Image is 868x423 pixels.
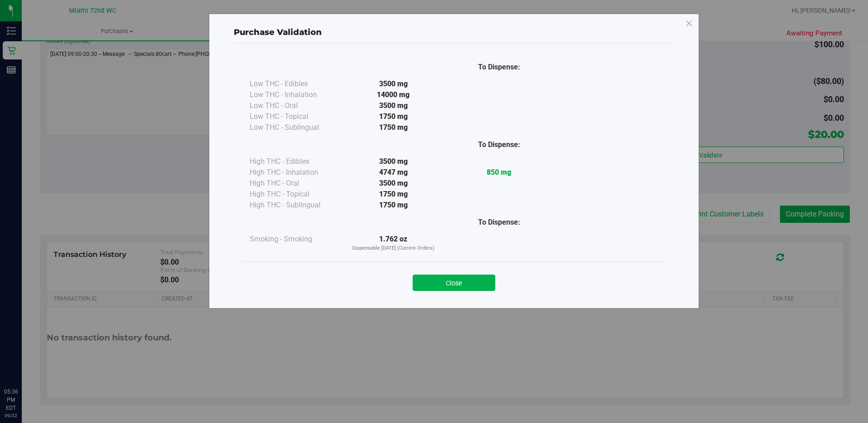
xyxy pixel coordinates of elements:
div: 14000 mg [340,89,446,100]
div: 1750 mg [340,200,446,211]
div: 1.762 oz [340,234,446,252]
div: High THC - Inhalation [250,167,340,178]
div: High THC - Oral [250,178,340,189]
button: Close [413,275,495,291]
div: Low THC - Inhalation [250,89,340,100]
div: Low THC - Edibles [250,79,340,89]
div: 3500 mg [340,178,446,189]
div: Smoking - Smoking [250,234,340,245]
span: Purchase Validation [234,27,322,37]
div: 4747 mg [340,167,446,178]
div: 1750 mg [340,189,446,200]
strong: 850 mg [487,168,511,177]
div: Low THC - Topical [250,111,340,122]
div: High THC - Edibles [250,156,340,167]
div: To Dispense: [446,62,552,73]
div: 3500 mg [340,100,446,111]
div: To Dispense: [446,217,552,228]
div: 1750 mg [340,122,446,133]
div: High THC - Topical [250,189,340,200]
div: Low THC - Oral [250,100,340,111]
div: 3500 mg [340,156,446,167]
p: Dispensable [DATE] (Current Orders) [340,245,446,252]
div: 3500 mg [340,79,446,89]
div: To Dispense: [446,139,552,150]
div: Low THC - Sublingual [250,122,340,133]
div: High THC - Sublingual [250,200,340,211]
div: 1750 mg [340,111,446,122]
